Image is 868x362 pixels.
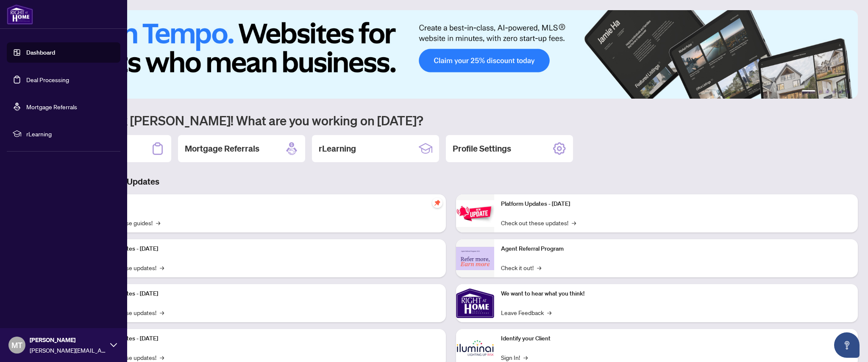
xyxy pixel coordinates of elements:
span: MT [11,339,22,351]
span: → [160,353,164,362]
img: We want to hear what you think! [456,284,494,322]
span: [PERSON_NAME][EMAIL_ADDRESS][DOMAIN_NAME] [30,345,106,355]
span: pushpin [432,198,442,208]
span: rLearning [26,129,114,138]
p: Platform Updates - [DATE] [89,244,439,254]
p: We want to hear what you think! [501,289,851,298]
span: → [523,353,528,362]
span: → [160,308,164,317]
span: → [572,218,576,227]
p: Identify your Client [501,334,851,343]
a: Deal Processing [26,76,69,83]
button: 2 [819,90,822,94]
span: → [156,218,160,227]
img: logo [7,4,33,25]
button: 3 [826,90,829,94]
button: 5 [839,90,843,94]
a: Check out these updates!→ [501,218,576,227]
p: Platform Updates - [DATE] [501,199,851,209]
img: Slide 0 [44,10,858,99]
h1: Welcome back [PERSON_NAME]! What are you working on [DATE]? [44,112,858,128]
p: Self-Help [89,199,439,209]
a: Mortgage Referrals [26,103,77,111]
img: Agent Referral Program [456,247,494,270]
button: 6 [846,90,849,94]
span: [PERSON_NAME] [30,335,106,345]
h2: Mortgage Referrals [185,143,259,155]
button: 1 [802,90,815,94]
span: → [547,308,551,317]
span: → [537,263,541,272]
p: Agent Referral Program [501,244,851,254]
h3: Brokerage & Industry Updates [44,176,858,188]
h2: rLearning [319,143,356,155]
h2: Profile Settings [453,143,511,155]
button: Open asap [834,332,860,358]
button: 4 [832,90,836,94]
p: Platform Updates - [DATE] [89,289,439,298]
span: → [160,263,164,272]
p: Platform Updates - [DATE] [89,334,439,343]
img: Platform Updates - June 23, 2025 [456,200,494,227]
a: Leave Feedback→ [501,308,551,317]
a: Check it out!→ [501,263,541,272]
a: Dashboard [26,49,55,56]
a: Sign In!→ [501,353,528,362]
